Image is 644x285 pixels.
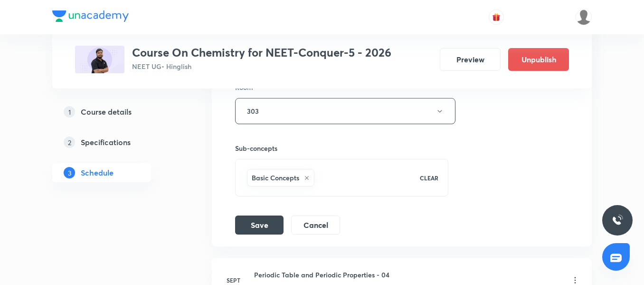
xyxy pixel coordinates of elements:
[235,98,455,124] button: 303
[52,102,181,121] a: 1Course details
[81,167,114,178] h5: Schedule
[75,46,124,73] img: B038B60B-D1F3-4CA8-B951-30DD0F2A91A8_plus.png
[440,48,501,71] button: Preview
[81,106,132,118] h5: Course details
[489,10,504,25] button: avatar
[224,276,243,285] h6: Sept
[132,46,391,59] h3: Course On Chemistry for NEET-Conquer-5 - 2026
[420,174,438,182] p: CLEAR
[64,167,75,178] p: 3
[492,13,501,21] img: avatar
[252,173,299,183] h6: Basic Concepts
[52,10,129,22] img: Company Logo
[64,106,75,118] p: 1
[52,133,181,152] a: 2Specifications
[254,270,389,280] h6: Periodic Table and Periodic Properties - 04
[508,48,569,71] button: Unpublish
[132,61,391,71] p: NEET UG • Hinglish
[52,10,129,24] a: Company Logo
[291,216,340,235] button: Cancel
[235,216,284,235] button: Save
[612,215,623,226] img: ttu
[64,137,75,148] p: 2
[235,143,448,153] h6: Sub-concepts
[81,137,131,148] h5: Specifications
[576,9,592,25] img: Gopal Kumar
